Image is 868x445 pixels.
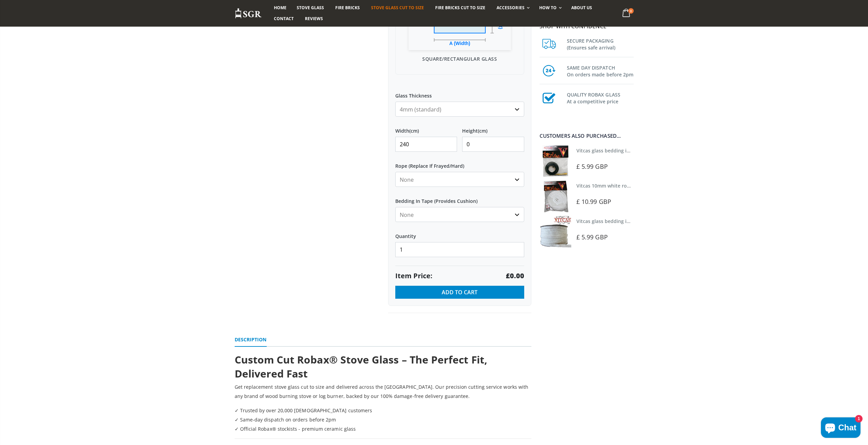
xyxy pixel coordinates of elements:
strong: £0.00 [506,271,524,281]
img: Vitcas white rope, glue and gloves kit 10mm [540,180,571,212]
div: Customers also purchased... [540,133,634,138]
label: Quantity [395,227,524,239]
a: Reviews [300,13,328,24]
span: £ 5.99 GBP [576,162,608,170]
a: Fire Bricks Cut To Size [430,2,490,13]
img: Vitcas stove glass bedding in tape [540,145,571,177]
span: (cm) [478,128,487,134]
a: Stove Glass Cut To Size [366,2,429,13]
a: Accessories [491,2,533,13]
span: £ 5.99 GBP [576,233,608,241]
inbox-online-store-chat: Shopify online store chat [819,417,863,440]
span: Fire Bricks Cut To Size [435,5,485,11]
a: Vitcas 10mm white rope kit - includes rope seal and glue! [576,182,710,189]
a: 0 [619,7,633,20]
span: £ 10.99 GBP [576,197,611,206]
a: Fire Bricks [330,2,365,13]
span: 0 [628,8,634,14]
label: Bedding In Tape (Provides Cushion) [395,192,524,204]
span: Home [274,5,286,11]
label: Rope (Replace If Frayed/Hard) [395,157,524,169]
span: (cm) [409,128,419,134]
a: Home [269,2,292,13]
p: Square/Rectangular Glass [402,55,517,62]
a: About us [566,2,597,13]
label: Glass Thickness [395,87,524,99]
button: Add to Cart [395,286,524,299]
span: Add to Cart [442,288,477,296]
span: Stove Glass [297,5,324,11]
p: Get replacement stove glass cut to size and delivered across the [GEOGRAPHIC_DATA]. Our precision... [235,382,531,401]
span: Stove Glass Cut To Size [371,5,424,11]
span: Reviews [305,16,323,21]
h3: SECURE PACKAGING (Ensures safe arrival) [567,36,634,51]
label: Width [395,122,457,134]
label: Height [462,122,524,134]
a: How To [534,2,565,13]
a: Vitcas glass bedding in tape - 2mm x 15mm x 2 meters (White) [576,218,721,224]
h3: SAME DAY DISPATCH On orders made before 2pm [567,63,634,78]
a: Contact [269,13,299,24]
h3: QUALITY ROBAX GLASS At a competitive price [567,90,634,105]
img: Vitcas stove glass bedding in tape [540,216,571,248]
span: About us [571,5,592,11]
a: Description [235,333,267,347]
a: Stove Glass [292,2,329,13]
img: Stove Glass Replacement [235,8,262,19]
span: Item Price: [395,271,432,281]
span: Accessories [497,5,524,11]
p: ✓ Trusted by over 20,000 [DEMOGRAPHIC_DATA] customers ✓ Same-day dispatch on orders before 2pm ✓ ... [235,406,531,433]
span: Contact [274,16,294,21]
strong: Custom Cut Robax® Stove Glass – The Perfect Fit, Delivered Fast [235,353,487,381]
span: How To [539,5,557,11]
span: Fire Bricks [335,5,360,11]
a: Vitcas glass bedding in tape - 2mm x 10mm x 2 meters [576,147,704,154]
